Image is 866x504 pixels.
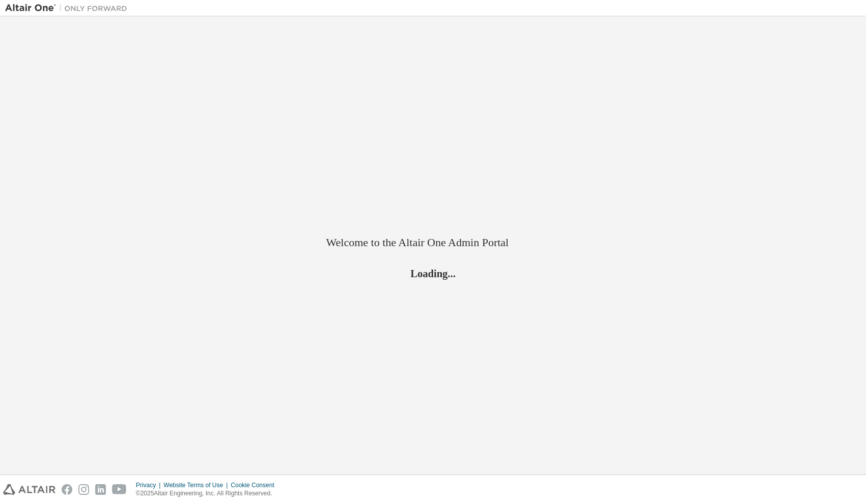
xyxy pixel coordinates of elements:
img: altair_logo.svg [3,484,55,495]
h2: Welcome to the Altair One Admin Portal [326,235,540,250]
div: Cookie Consent [231,481,280,489]
div: Privacy [136,481,163,489]
img: youtube.svg [112,484,127,495]
h2: Loading... [326,266,540,280]
img: facebook.svg [62,484,72,495]
img: linkedin.svg [95,484,106,495]
img: Altair One [5,3,132,13]
div: Website Terms of Use [163,481,231,489]
p: © 2025 Altair Engineering, Inc. All Rights Reserved. [136,489,281,498]
img: instagram.svg [78,484,89,495]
